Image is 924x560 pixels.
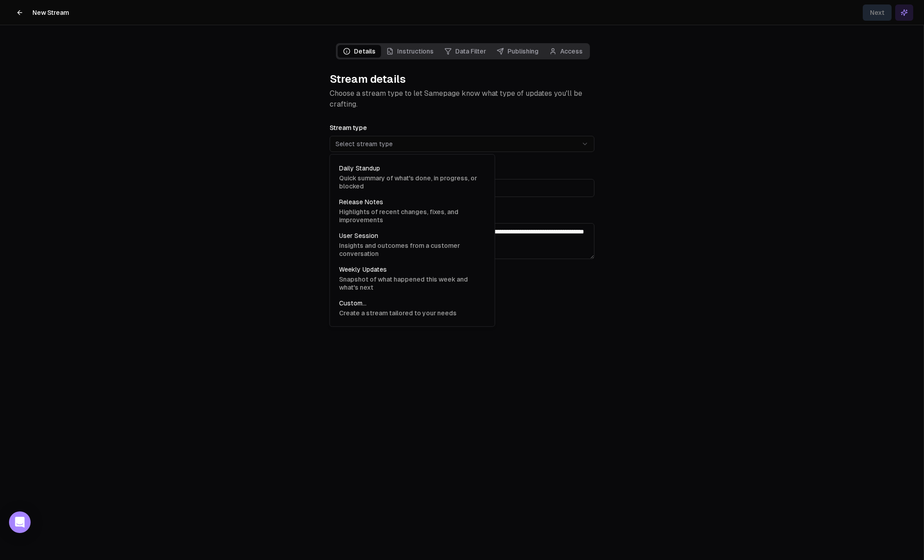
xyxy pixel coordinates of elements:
p: Highlights of recent changes, fixes, and improvements [339,208,487,224]
span: Release Notes [339,198,383,206]
p: Create a stream tailored to your needs [339,309,457,318]
p: Quick summary of what's done, in progress, or blocked [339,175,487,190]
p: Snapshot of what happened this week and what's next [339,276,487,291]
p: Insights and outcomes from a customer conversation [339,242,487,258]
span: Custom... [339,300,367,307]
span: Weekly Updates [339,266,387,273]
span: Daily Standup [339,165,380,172]
span: User Session [339,232,378,239]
